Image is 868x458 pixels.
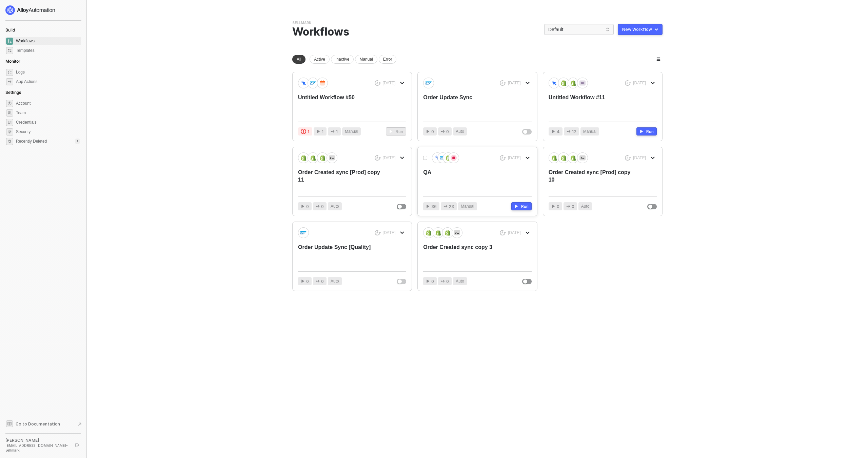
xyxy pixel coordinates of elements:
[383,80,396,86] div: [DATE]
[375,155,381,161] span: icon-success-page
[572,128,576,135] span: 12
[508,80,521,86] div: [DATE]
[625,155,631,161] span: icon-success-page
[426,80,432,86] img: icon
[319,155,325,161] img: icon
[75,443,79,447] span: logout
[5,438,69,443] div: [PERSON_NAME]
[636,127,657,136] button: Run
[633,80,646,86] div: [DATE]
[298,244,384,266] div: Order Update Sync [Quality]
[76,421,83,428] span: document-arrow
[6,420,13,427] span: documentation
[5,443,69,453] div: [EMAIL_ADDRESS][DOMAIN_NAME] • Sellmark
[331,278,339,285] span: Auto
[526,156,530,160] span: icon-arrow-down
[316,204,320,208] span: icon-app-actions
[386,127,406,136] button: Run
[345,128,358,135] span: Manual
[511,202,532,210] button: Run
[560,155,567,161] img: icon
[322,128,324,135] span: 1
[443,204,448,208] span: icon-app-actions
[400,231,404,235] span: icon-arrow-down
[16,46,80,55] span: Templates
[560,80,567,86] img: icon
[5,5,81,15] a: logo
[306,278,309,285] span: 0
[298,169,384,191] div: Order Created sync [Prod] copy 11
[651,156,655,160] span: icon-arrow-down
[570,155,576,161] img: icon
[16,37,80,45] span: Workflows
[456,128,464,135] span: Auto
[633,155,646,161] div: [DATE]
[292,55,305,64] div: All
[549,169,635,191] div: Order Created sync [Prod] copy 10
[298,94,384,116] div: Untitled Workflow #50
[579,155,586,161] img: icon
[423,244,510,266] div: Order Created sync copy 3
[355,55,377,64] div: Manual
[5,420,81,428] a: Knowledge Base
[379,55,397,64] div: Error
[434,155,440,161] img: icon
[336,128,338,135] span: 1
[292,25,349,38] div: Workflows
[331,55,354,64] div: Inactive
[300,230,307,236] img: icon
[549,94,635,116] div: Untitled Workflow #11
[446,278,449,285] span: 0
[454,230,460,236] img: icon
[6,38,13,45] span: dashboard
[500,155,506,161] span: icon-success-page
[618,24,663,35] button: New Workflow
[508,155,521,161] div: [DATE]
[651,81,655,85] span: icon-arrow-down
[316,279,320,283] span: icon-app-actions
[5,59,20,64] span: Monitor
[548,24,610,35] span: Default
[331,203,339,210] span: Auto
[570,80,576,86] img: icon
[423,94,510,116] div: Order Update Sync
[292,20,311,25] div: Sellmark
[6,47,13,54] span: marketplace
[5,27,15,33] span: Build
[646,129,654,134] div: Run
[461,203,474,210] span: Manual
[16,79,37,85] div: App Actions
[431,128,434,135] span: 0
[451,155,457,161] img: icon
[445,155,451,161] img: icon
[75,139,80,144] div: 1
[6,128,13,136] span: security
[16,109,80,117] span: Team
[441,279,445,283] span: icon-app-actions
[321,203,324,210] span: 0
[6,109,13,117] span: team
[6,100,13,107] span: settings
[375,80,381,86] span: icon-success-page
[310,80,316,86] img: icon
[567,129,571,133] span: icon-app-actions
[508,230,521,236] div: [DATE]
[557,128,560,135] span: 4
[16,118,80,126] span: Credentials
[557,203,559,210] span: 0
[300,155,307,161] img: icon
[440,155,446,161] img: icon
[16,421,60,427] span: Go to Documentation
[375,230,381,236] span: icon-success-page
[321,278,324,285] span: 0
[6,78,13,85] span: icon-app-actions
[383,155,396,161] div: [DATE]
[581,203,590,210] span: Auto
[566,204,570,208] span: icon-app-actions
[441,129,445,133] span: icon-app-actions
[383,230,396,236] div: [DATE]
[583,128,596,135] span: Manual
[6,69,13,76] span: icon-logs
[521,204,529,209] div: Run
[500,80,506,86] span: icon-success-page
